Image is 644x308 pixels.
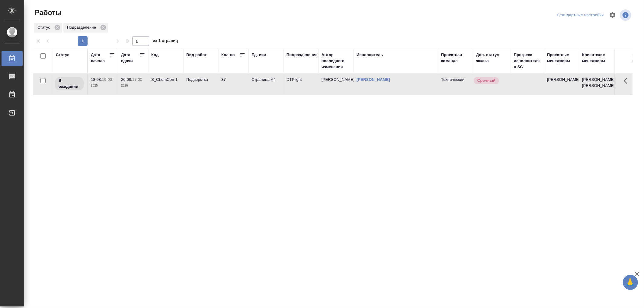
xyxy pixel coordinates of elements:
[438,74,473,95] td: Технический
[151,52,159,58] div: Код
[579,74,614,95] td: [PERSON_NAME], [PERSON_NAME]
[287,52,318,58] div: Подразделение
[582,52,611,64] div: Клиентские менеджеры
[151,77,180,83] div: S_ChemCon-1
[186,52,207,58] div: Вид работ
[102,77,112,82] p: 19:00
[319,74,354,95] td: [PERSON_NAME]
[33,8,62,17] span: Работы
[514,52,541,70] div: Прогресс исполнителя в SC
[153,37,178,46] span: из 1 страниц
[544,74,579,95] td: [PERSON_NAME]
[63,23,108,33] div: Подразделение
[252,52,266,58] div: Ед. изм
[620,9,633,21] span: Посмотреть информацию
[121,52,139,64] div: Дата сдачи
[121,77,132,82] p: 20.08,
[218,74,248,95] td: 37
[221,52,235,58] div: Кол-во
[476,52,508,64] div: Доп. статус заказа
[284,74,319,95] td: DTPlight
[477,78,495,84] p: Срочный
[357,77,390,82] a: [PERSON_NAME]
[625,276,636,289] span: 🙏
[186,77,215,83] p: Подверстка
[91,52,109,64] div: Дата начала
[91,83,115,89] p: 2025
[67,24,98,30] p: Подразделение
[54,77,84,91] div: Исполнитель назначен, приступать к работе пока рано
[56,52,69,58] div: Статус
[556,11,605,20] div: split button
[37,24,52,30] p: Статус
[547,52,576,64] div: Проектные менеджеры
[121,83,145,89] p: 2025
[132,77,142,82] p: 17:00
[34,23,62,33] div: Статус
[59,78,80,90] p: В ожидании
[605,8,620,22] span: Настроить таблицу
[91,77,102,82] p: 18.08,
[620,74,635,88] button: Здесь прячутся важные кнопки
[357,52,383,58] div: Исполнитель
[441,52,470,64] div: Проектная команда
[623,275,638,290] button: 🙏
[322,52,351,70] div: Автор последнего изменения
[248,74,284,95] td: Страница А4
